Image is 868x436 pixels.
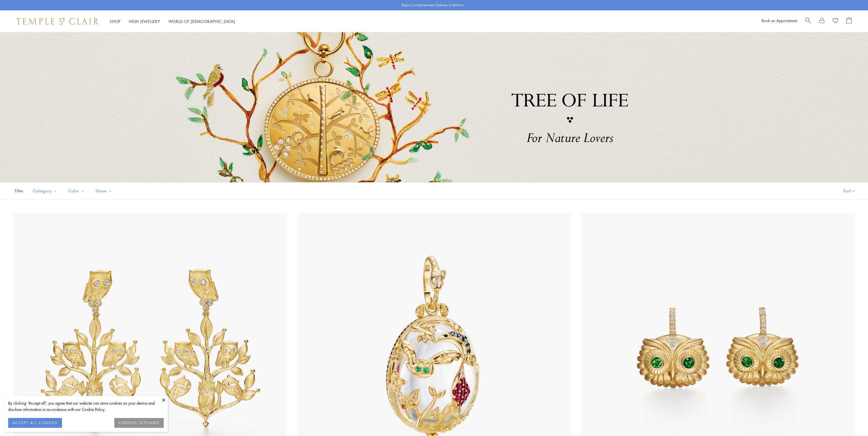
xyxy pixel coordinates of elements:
button: Category [29,185,61,197]
span: Color [65,187,89,194]
a: View Wishlist [833,17,838,25]
a: Open Shopping Bag [846,17,852,25]
a: High JewelleryHigh Jewellery [129,19,160,24]
a: ShopShop [110,19,121,24]
a: Search [805,17,811,25]
a: Book an Appointment [762,18,797,23]
button: Stone [91,185,116,197]
nav: Main navigation [110,18,235,25]
p: Enjoy Complimentary Delivery & Returns [402,2,464,8]
button: COOKIES SETTINGS [114,418,164,428]
button: Show sort by [831,183,868,199]
a: World of [DEMOGRAPHIC_DATA]World of [DEMOGRAPHIC_DATA] [168,19,235,24]
div: By clicking “Accept all”, you agree that our website can store cookies on your device and disclos... [8,400,164,413]
button: ACCEPT ALL COOKIES [8,418,62,428]
span: Category [30,187,61,194]
span: Stone [93,187,116,194]
img: Temple St. Clair [16,18,99,25]
button: Color [64,185,89,197]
